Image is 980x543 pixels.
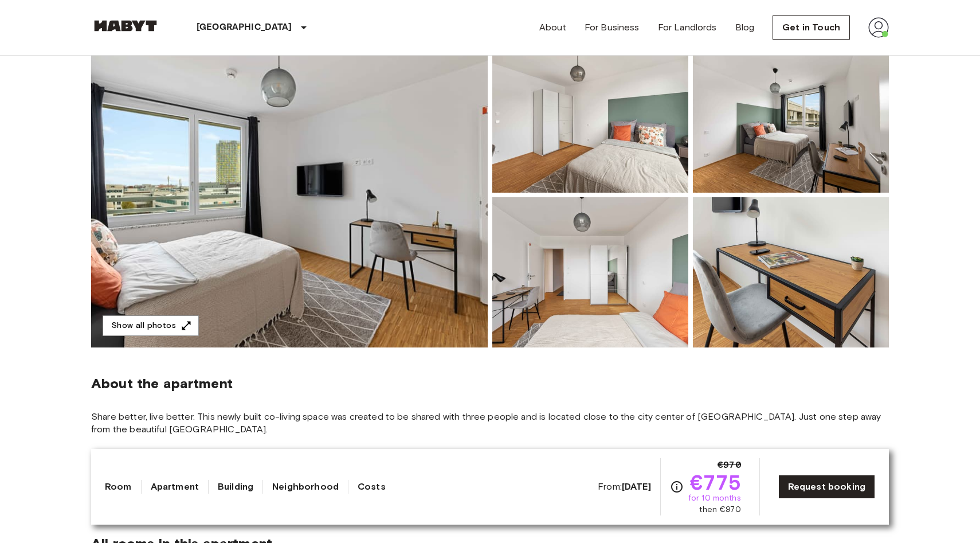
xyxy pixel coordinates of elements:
a: Neighborhood [272,480,339,494]
span: €970 [718,458,741,472]
span: then €970 [699,504,740,515]
span: From: [598,481,651,493]
a: For Landlords [658,21,717,34]
a: Blog [735,21,755,34]
span: Share better, live better. This newly built co-living space was created to be shared with three p... [91,411,889,436]
img: Habyt [91,20,160,32]
img: avatar [868,17,889,38]
img: Picture of unit DE-02-023-002-01HF [693,42,889,193]
a: Room [105,480,132,494]
button: Show all photos [103,315,199,337]
span: €775 [690,472,741,493]
a: Apartment [151,480,199,494]
span: About the apartment [91,375,233,392]
img: Picture of unit DE-02-023-002-01HF [492,197,688,347]
img: Marketing picture of unit DE-02-023-002-01HF [91,42,488,347]
a: About [539,21,566,34]
a: Request booking [778,475,875,499]
a: Building [218,480,253,494]
img: Picture of unit DE-02-023-002-01HF [693,197,889,347]
a: For Business [585,21,640,34]
a: Costs [358,480,386,494]
a: Get in Touch [773,15,850,40]
b: [DATE] [622,481,651,492]
svg: Check cost overview for full price breakdown. Please note that discounts apply to new joiners onl... [670,480,684,494]
span: for 10 months [688,493,741,504]
img: Picture of unit DE-02-023-002-01HF [492,42,688,193]
p: [GEOGRAPHIC_DATA] [197,21,292,34]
